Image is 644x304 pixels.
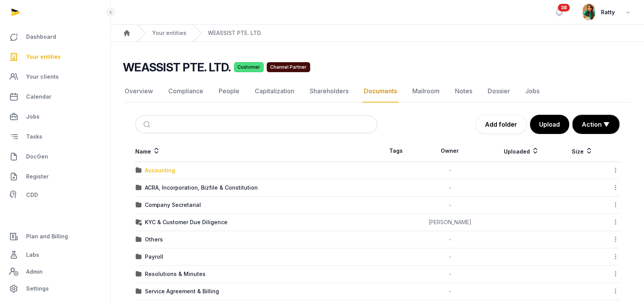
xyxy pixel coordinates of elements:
div: Payroll [145,253,163,261]
a: Settings [6,279,104,298]
div: ACRA, Incorporation, Bizfile & Constitution [145,184,258,192]
span: Labs [26,250,39,259]
img: folder.svg [136,271,142,277]
td: [PERSON_NAME] [414,214,485,231]
span: CDD [26,190,38,200]
button: Action ▼ [573,115,619,134]
div: Company Secretarial [145,201,201,209]
img: folder.svg [136,202,142,208]
a: Compliance [167,80,205,102]
span: Customer [234,62,264,72]
img: folder.svg [136,254,142,260]
span: Plan and Billing [26,232,68,241]
div: Accounting [145,167,175,174]
a: Your entities [152,29,186,37]
div: Service Agreement & Billing [145,287,219,295]
div: Others [145,236,163,243]
a: Plan and Billing [6,227,104,246]
img: folder.svg [136,288,142,294]
th: Uploaded [485,140,558,162]
a: Notes [453,80,474,102]
img: folder.svg [136,236,142,243]
img: folder.svg [136,167,142,173]
span: Admin [26,267,43,276]
td: - [414,197,485,214]
span: Your clients [26,72,59,81]
nav: Breadcrumb [111,25,644,42]
img: avatar [583,4,595,20]
a: WEASSIST PTE. LTD. [208,29,262,37]
a: Your clients [6,68,104,86]
td: - [414,283,485,300]
span: DocGen [26,152,48,161]
img: folder.svg [136,185,142,191]
a: CDD [6,187,104,203]
span: Settings [26,284,49,293]
a: Add folder [475,115,527,134]
a: Jobs [524,80,541,102]
a: Your entities [6,48,104,66]
a: Admin [6,264,104,279]
span: Register [26,172,49,181]
a: Dashboard [6,28,104,46]
span: Tasks [26,132,42,141]
a: Labs [6,246,104,264]
button: Submit [139,116,157,133]
td: - [414,179,485,197]
span: Ratty [601,8,615,17]
span: Channel Partner [267,62,310,72]
img: folder-locked-icon.svg [136,219,142,225]
span: Your entities [26,52,61,61]
th: Tags [377,140,414,162]
a: Register [6,167,104,186]
a: DocGen [6,147,104,166]
button: Upload [530,115,569,134]
td: - [414,266,485,283]
nav: Tabs [123,80,632,102]
a: People [217,80,241,102]
a: Tasks [6,127,104,146]
span: 38 [558,4,570,12]
th: Name [135,140,377,162]
span: Calendar [26,92,51,101]
th: Owner [414,140,485,162]
a: Jobs [6,107,104,126]
a: Calendar [6,88,104,106]
span: Dashboard [26,32,56,41]
a: Capitalization [253,80,296,102]
a: Shareholders [308,80,350,102]
a: Dossier [486,80,511,102]
th: Size [558,140,607,162]
div: KYC & Customer Due Diligence [145,218,227,226]
td: - [414,248,485,266]
div: Resolutions & Minutes [145,270,206,278]
span: Jobs [26,112,40,121]
h2: WEASSIST PTE. LTD. [123,60,231,74]
td: - [414,231,485,248]
a: Overview [123,80,154,102]
a: Mailroom [411,80,441,102]
a: Documents [362,80,398,102]
td: - [414,162,485,179]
